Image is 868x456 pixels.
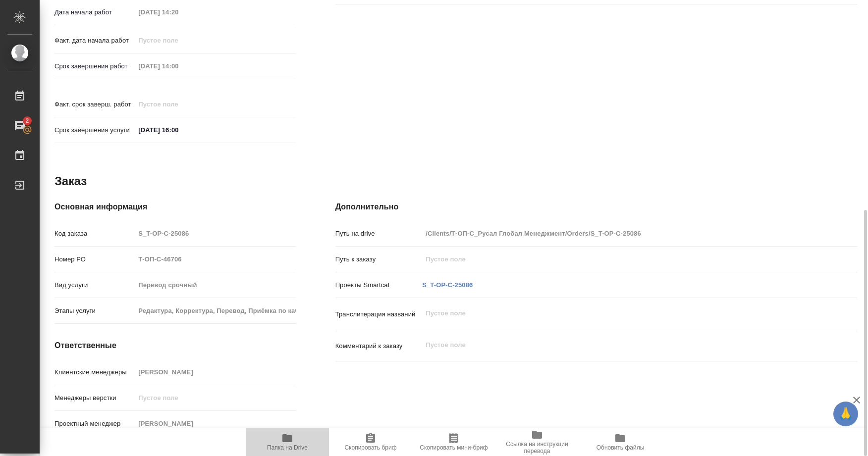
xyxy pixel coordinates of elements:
[54,419,135,429] p: Проектный менеджер
[2,113,37,138] a: 2
[54,340,296,352] h4: Ответственные
[833,402,858,426] button: 🙏
[135,226,295,241] input: Пустое поле
[135,33,221,48] input: Пустое поле
[135,416,295,431] input: Пустое поле
[135,59,221,73] input: Пустое поле
[54,229,135,239] p: Код заказа
[54,254,135,264] p: Номер РО
[135,5,221,19] input: Пустое поле
[335,280,423,290] p: Проекты Smartcat
[54,61,135,71] p: Срок завершения работ
[135,391,295,405] input: Пустое поле
[597,444,645,451] span: Обновить файлы
[422,226,814,241] input: Пустое поле
[501,441,573,455] span: Ссылка на инструкции перевода
[329,428,412,456] button: Скопировать бриф
[54,306,135,316] p: Этапы услуги
[246,428,329,456] button: Папка на Drive
[344,444,396,451] span: Скопировать бриф
[412,428,495,456] button: Скопировать мини-бриф
[135,304,295,318] input: Пустое поле
[54,125,135,135] p: Срок завершения услуги
[335,341,423,351] p: Комментарий к заказу
[54,201,296,213] h4: Основная информация
[135,365,295,379] input: Пустое поле
[335,229,423,239] p: Путь на drive
[54,36,135,46] p: Факт. дата начала работ
[135,252,295,266] input: Пустое поле
[54,367,135,377] p: Клиентские менеджеры
[54,100,135,109] p: Факт. срок заверш. работ
[54,280,135,290] p: Вид услуги
[135,97,221,111] input: Пустое поле
[267,444,308,451] span: Папка на Drive
[420,444,488,451] span: Скопировать мини-бриф
[54,173,87,189] h2: Заказ
[579,428,662,456] button: Обновить файлы
[422,281,473,289] a: S_T-OP-C-25086
[335,309,423,319] p: Транслитерация названий
[135,278,295,292] input: Пустое поле
[495,428,579,456] button: Ссылка на инструкции перевода
[135,123,221,137] input: ✎ Введи что-нибудь
[54,7,135,17] p: Дата начала работ
[837,404,854,424] span: 🙏
[54,393,135,403] p: Менеджеры верстки
[335,254,423,264] p: Путь к заказу
[19,116,35,126] span: 2
[422,252,814,266] input: Пустое поле
[335,201,857,213] h4: Дополнительно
